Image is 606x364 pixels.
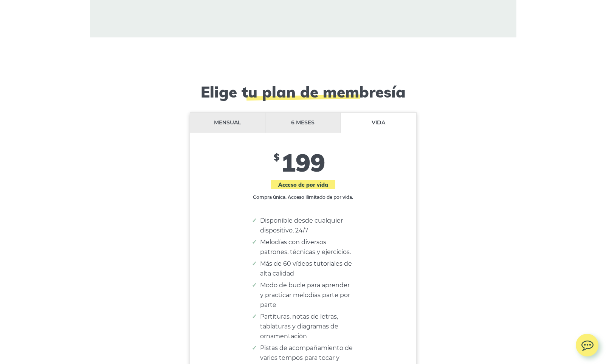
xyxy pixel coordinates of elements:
[260,239,351,256] font: Melodías con diversos patrones, técnicas y ejercicios.
[214,119,241,126] font: Mensual
[260,313,338,340] font: Partituras, notas de letras, tablaturas y diagramas de ornamentación
[291,119,315,126] font: 6 meses
[260,217,343,234] font: Disponible desde cualquier dispositivo, 24/7
[278,181,328,188] font: Acceso de por vida
[576,334,598,353] img: chat.svg
[201,82,406,101] font: Elige tu plan de membresía
[274,151,279,163] font: $
[253,194,353,200] font: Compra única. Acceso ilimitado de por vida.
[281,147,325,178] font: 199
[260,260,352,277] font: Más de 60 vídeos tutoriales de alta calidad
[260,282,350,308] font: Modo de bucle para aprender y practicar melodías parte por parte
[372,119,385,126] font: Vida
